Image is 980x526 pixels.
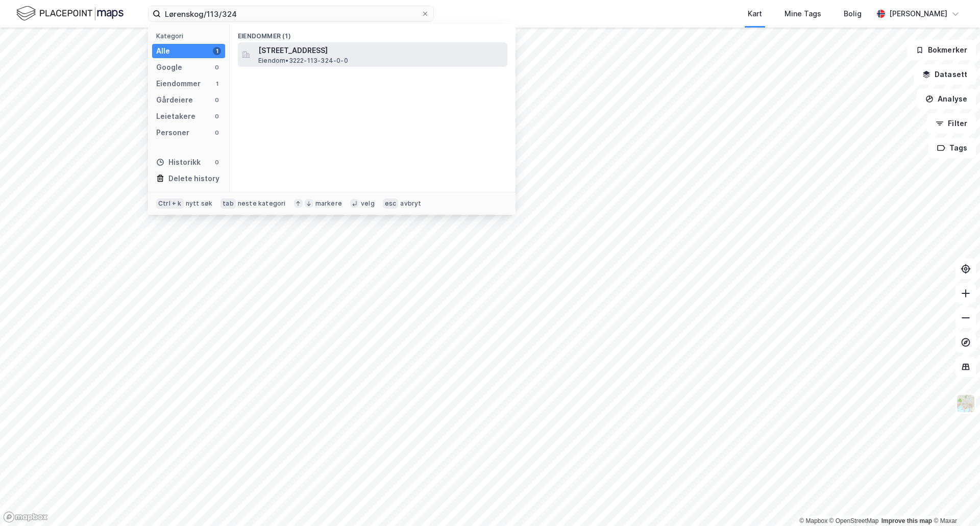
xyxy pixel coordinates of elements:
[238,199,286,208] div: neste kategori
[230,24,516,42] div: Eiendommer (1)
[213,96,221,104] div: 0
[258,57,348,65] span: Eiendom • 3222-113-324-0-0
[161,6,421,21] input: Søk på adresse, matrikkel, gårdeiere, leietakere eller personer
[361,199,375,208] div: velg
[156,94,193,106] div: Gårdeiere
[213,129,221,137] div: 0
[220,198,236,209] div: tab
[928,138,976,158] button: Tags
[213,47,221,55] div: 1
[929,477,980,526] div: Kontrollprogram for chat
[156,78,201,90] div: Eiendommer
[748,8,762,20] div: Kart
[156,110,195,122] div: Leietakere
[156,127,189,139] div: Personer
[16,5,124,22] img: logo.f888ab2527a4732fd821a326f86c7f29.svg
[213,63,221,71] div: 0
[213,112,221,120] div: 0
[907,40,976,60] button: Bokmerker
[3,511,48,523] a: Mapbox homepage
[400,199,421,208] div: avbryt
[315,199,342,208] div: markere
[156,61,182,73] div: Google
[799,517,827,524] a: Mapbox
[156,45,170,57] div: Alle
[844,8,862,20] div: Bolig
[258,44,503,57] span: [STREET_ADDRESS]
[168,172,219,185] div: Delete history
[213,158,221,166] div: 0
[917,89,976,109] button: Analyse
[927,113,976,134] button: Filter
[929,477,980,526] iframe: Chat Widget
[156,198,184,209] div: Ctrl + k
[829,517,879,524] a: OpenStreetMap
[889,8,947,20] div: [PERSON_NAME]
[186,199,213,208] div: nytt søk
[156,156,201,168] div: Historikk
[785,8,821,20] div: Mine Tags
[383,198,399,209] div: esc
[156,32,225,40] div: Kategori
[881,517,932,524] a: Improve this map
[914,64,976,85] button: Datasett
[213,80,221,88] div: 1
[956,394,975,413] img: Z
